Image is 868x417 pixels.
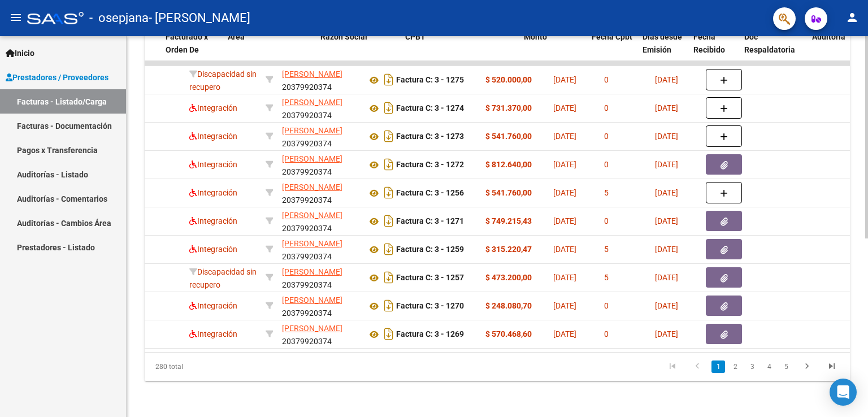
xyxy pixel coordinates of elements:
strong: Factura C: 3 - 1257 [396,273,464,283]
strong: $ 541.760,00 [485,132,532,141]
span: [DATE] [655,216,678,225]
span: Integración [189,329,237,338]
strong: $ 315.220,47 [485,245,532,254]
a: 5 [779,360,793,373]
span: Doc Respaldatoria [744,32,795,54]
span: Integración [189,245,237,254]
strong: Factura C: 3 - 1271 [396,217,464,226]
span: [DATE] [553,188,576,197]
span: [DATE] [655,188,678,197]
div: 20379920374 [282,266,358,289]
i: Descargar documento [381,325,396,343]
span: Prestadores / Proveedores [6,71,108,84]
span: CPBT [405,32,426,41]
span: 0 [604,216,609,225]
strong: $ 520.000,00 [485,75,532,84]
span: Integración [189,132,237,141]
span: [DATE] [655,103,678,112]
li: page 3 [744,357,761,376]
datatable-header-cell: Razón Social [316,25,401,75]
span: [PERSON_NAME] [282,296,342,305]
i: Descargar documento [381,297,396,315]
span: [PERSON_NAME] [282,126,342,135]
a: 3 [745,360,759,373]
span: [DATE] [655,75,678,84]
span: [DATE] [553,273,576,282]
div: 20379920374 [282,96,358,120]
span: [DATE] [655,329,678,338]
span: 5 [604,188,609,197]
datatable-header-cell: Monto [519,25,587,75]
mat-icon: person [845,11,859,24]
span: Discapacidad sin recupero [189,69,257,92]
span: Fecha Cpbt [592,32,632,41]
strong: $ 731.370,00 [485,103,532,112]
span: Discapacidad sin recupero [189,267,257,289]
span: [DATE] [553,301,576,310]
div: 20379920374 [282,294,358,318]
datatable-header-cell: Auditoria [808,25,861,75]
strong: Factura C: 3 - 1256 [396,189,464,198]
a: go to first page [662,360,683,373]
i: Descargar documento [381,155,396,173]
li: page 4 [761,357,778,376]
span: 5 [604,273,609,282]
div: Open Intercom Messenger [830,379,857,406]
datatable-header-cell: Facturado x Orden De [161,25,223,75]
div: 280 total [145,353,284,381]
span: [PERSON_NAME] [282,69,342,79]
span: [PERSON_NAME] [282,183,342,192]
a: go to next page [796,360,818,373]
span: 0 [604,301,609,310]
span: [DATE] [553,160,576,169]
span: [DATE] [655,132,678,141]
strong: $ 541.760,00 [485,188,532,197]
span: [DATE] [553,329,576,338]
i: Descargar documento [381,240,396,258]
div: 20379920374 [282,209,358,233]
span: Integración [189,216,237,225]
span: Días desde Emisión [643,32,682,54]
span: [PERSON_NAME] [282,267,342,276]
div: 20379920374 [282,322,358,346]
a: 1 [711,360,725,373]
span: 5 [604,245,609,254]
span: - [PERSON_NAME] [149,6,250,31]
span: Facturado x Orden De [166,32,208,54]
span: 0 [604,329,609,338]
strong: Factura C: 3 - 1274 [396,104,464,113]
strong: Factura C: 3 - 1259 [396,245,464,254]
span: [PERSON_NAME] [282,324,342,333]
div: 20379920374 [282,181,358,205]
span: Integración [189,103,237,112]
span: [DATE] [553,245,576,254]
span: [PERSON_NAME] [282,154,342,163]
span: [DATE] [655,160,678,169]
datatable-header-cell: Area [223,25,300,75]
span: 0 [604,160,609,169]
span: Integración [189,160,237,169]
span: 0 [604,75,609,84]
div: 20379920374 [282,68,358,92]
span: 0 [604,132,609,141]
span: Monto [524,32,547,41]
a: go to last page [821,360,843,373]
i: Descargar documento [381,99,396,117]
a: go to previous page [687,360,708,373]
strong: Factura C: 3 - 1273 [396,132,464,141]
strong: $ 812.640,00 [485,160,532,169]
li: page 1 [710,357,727,376]
datatable-header-cell: Días desde Emisión [638,25,689,75]
i: Descargar documento [381,127,396,145]
span: - osepjana [89,6,149,31]
datatable-header-cell: Fecha Cpbt [587,25,638,75]
i: Descargar documento [381,212,396,230]
i: Descargar documento [381,268,396,286]
li: page 2 [727,357,744,376]
strong: $ 570.468,60 [485,329,532,338]
span: [DATE] [553,216,576,225]
div: 20379920374 [282,237,358,261]
span: Fecha Recibido [693,32,725,54]
div: 20379920374 [282,153,358,176]
span: [PERSON_NAME] [282,239,342,248]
